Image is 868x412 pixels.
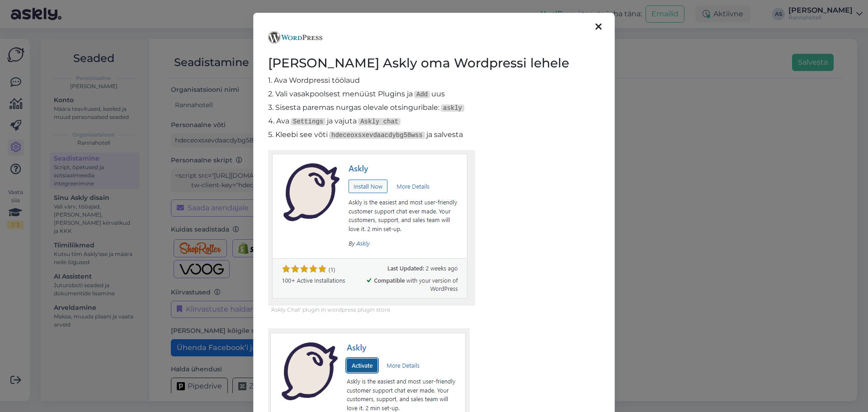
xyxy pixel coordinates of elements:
[441,104,464,112] code: askly
[271,306,600,314] figcaption: 'Askly Chat' plugin in wordpress plugin store
[268,89,600,99] p: 2. Vali vasakpoolsest menüüst Plugins ja uus
[268,116,600,127] p: 4. Ava ja vajuta
[268,102,600,113] p: 3. Sisesta paremas nurgas olevale otsinguribale:
[268,54,600,71] h2: [PERSON_NAME] Askly oma Wordpressi lehele
[268,129,600,140] p: 5. Kleebi see võti ja salvesta
[291,118,325,125] code: Settings
[358,118,401,125] code: Askly chat
[268,31,322,43] img: Wordpress
[329,132,425,139] code: hdeceoxsxevdaacdybg58wss
[414,91,430,98] code: Add
[268,75,600,86] p: 1. Ava Wordpressi töölaud
[268,150,475,306] img: Wordpress step 1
